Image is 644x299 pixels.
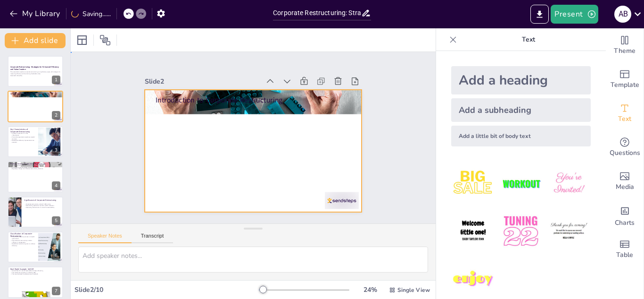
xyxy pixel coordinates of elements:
p: Classification of Corporate Restructuring [10,232,35,238]
span: Media [616,182,634,192]
div: 7 [8,266,63,298]
img: 5.jpeg [499,209,543,253]
p: Strategic realignment is a key characteristic. [10,133,35,136]
span: Theme [614,46,636,56]
p: General Electric's sell-off exemplifies strategic refocusing. [10,270,60,272]
img: 3.jpeg [547,162,591,205]
p: Primary Drivers of Corporate Restructuring [10,162,60,165]
p: Real-World Example: Sell-Off [10,268,60,271]
p: Financial reorganization optimizes capital structure. [10,136,35,139]
p: Financial distress can trigger restructuring efforts. [10,166,60,168]
p: Generated with [URL] [10,75,60,77]
p: Text [461,28,596,51]
div: Add text boxes [606,96,644,130]
p: Key Characteristics of Corporate Restructuring [10,128,35,133]
button: A B [614,5,631,24]
span: Charts [615,218,635,228]
div: Saving...... [71,9,111,18]
div: Get real-time input from your audience [606,130,644,164]
p: Financial restructuring focuses on capital optimization. [10,236,35,239]
div: Add a little bit of body text [451,126,591,146]
p: Significance of Corporate Restructuring [24,198,60,201]
img: 2.jpeg [499,162,543,205]
p: The sell-off was significant in reducing debt. [10,272,60,273]
div: Add a heading [451,66,591,94]
div: 2 [52,111,60,120]
p: Market pressures drive the need for restructuring. [10,165,60,167]
p: This presentation explores corporate restructuring, its significance, types, and strategies for i... [10,71,60,75]
button: Transcript [132,233,173,243]
span: Text [618,114,631,124]
span: Questions [610,148,640,158]
div: Change the overall theme [606,28,644,62]
div: Layout [74,33,90,48]
img: 6.jpeg [547,209,591,253]
div: 1 [52,76,60,84]
div: 6 [8,231,63,263]
div: Add a table [606,232,644,266]
span: Position [99,34,111,46]
div: 4 [8,161,63,192]
div: A B [614,6,631,23]
span: Single View [397,286,430,294]
button: Add slide [5,33,66,48]
div: 7 [52,287,60,295]
input: Insert title [273,6,361,20]
div: 6 [52,251,60,260]
div: Add images, graphics, shapes or video [606,164,644,198]
p: Regulatory changes can influence restructuring decisions. [10,168,60,170]
div: 3 [8,126,63,157]
div: 5 [8,196,63,228]
p: Introduction to Corporate Restructuring [10,92,60,95]
button: Speaker Notes [78,233,132,243]
div: 3 [52,146,60,154]
div: 2 [8,91,63,122]
p: Optimizing financial risks is crucial for sustainability. [24,206,60,208]
button: Export to PowerPoint [530,5,549,24]
div: 5 [52,216,60,225]
strong: Corporate Restructuring: Strategies for Enhanced Efficiency and Value Creation [10,66,59,71]
span: Template [611,80,639,90]
span: Table [616,250,633,260]
div: 24 % [359,285,381,294]
button: Present [551,5,598,24]
p: Operational efficiency improvements are essential. [10,139,35,143]
img: 1.jpeg [451,162,495,205]
img: 4.jpeg [451,209,495,253]
div: Add a subheading [451,98,591,122]
p: Introduction to Corporate Restructuring [159,85,355,116]
p: Organizational restructuring involves changes in management. [10,239,35,243]
div: Slide 2 / 10 [74,285,259,294]
p: Corporate restructuring unlocks hidden value. [24,203,60,205]
div: Slide 2 [151,66,266,87]
div: 1 [8,56,63,87]
div: Add ready made slides [606,62,644,96]
div: Add charts and graphs [606,198,644,232]
button: My Library [7,6,64,21]
p: The case illustrates the effectiveness of sell-offs. [10,273,60,275]
p: Operational restructuring aims to enhance efficiency. [10,243,35,247]
div: 4 [52,181,60,190]
p: Streamlining operations improves market valuation. [24,205,60,206]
